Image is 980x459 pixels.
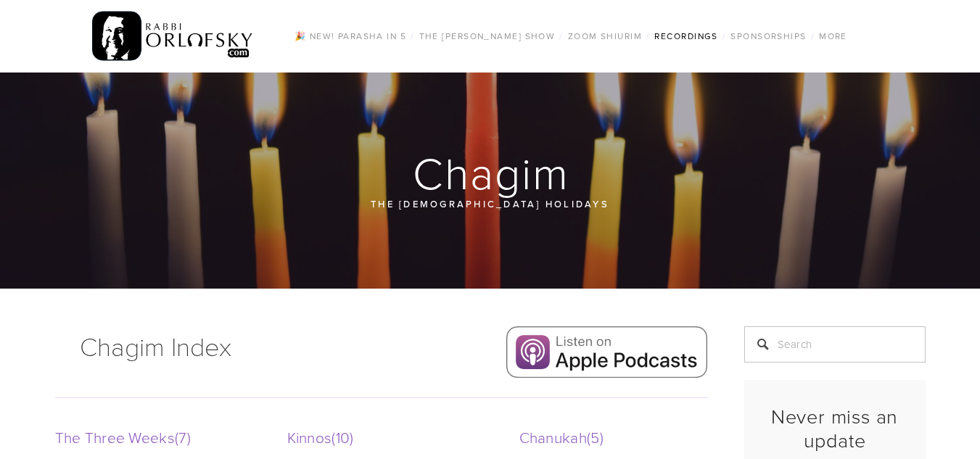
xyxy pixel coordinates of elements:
a: Sponsorships [726,27,810,46]
span: / [559,30,563,42]
span: / [811,30,815,42]
a: More [815,27,852,46]
input: Search [744,326,926,363]
h1: Chagim [55,149,927,196]
span: / [646,30,650,42]
a: The [PERSON_NAME] Show [415,27,560,46]
h2: Never miss an update [757,405,913,452]
a: Kinnos10 [287,426,476,447]
a: The Three Weeks7 [55,426,244,447]
a: Chanukah5 [519,426,708,447]
img: RabbiOrlofsky.com [92,8,254,65]
span: / [411,30,414,42]
span: 10 [332,426,353,447]
p: The [DEMOGRAPHIC_DATA] Holidays [142,196,839,212]
span: 7 [175,426,191,447]
a: Recordings [650,27,722,46]
h1: Chagim Index [55,326,256,365]
a: Zoom Shiurim [564,27,646,46]
span: / [722,30,726,42]
a: 🎉 NEW! Parasha in 5 [290,27,411,46]
img: Apple Podcasts.png [506,326,707,378]
span: 5 [587,426,604,447]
